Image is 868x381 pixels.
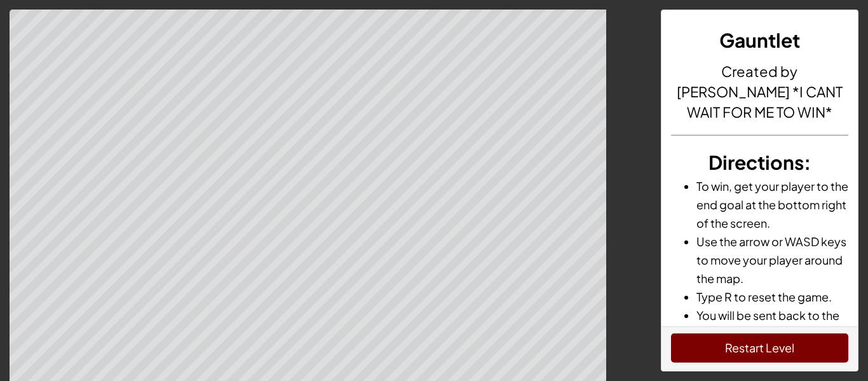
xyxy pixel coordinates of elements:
[671,61,849,122] h4: Created by [PERSON_NAME] *I CANT WAIT FOR ME TO WIN*
[696,287,849,306] li: Type R to reset the game.
[709,150,804,174] span: Directions
[671,148,849,177] h3: :
[696,177,849,232] li: To win, get your player to the end goal at the bottom right of the screen.
[696,306,849,361] li: You will be sent back to the start if you run into the boss or into spikes.
[696,232,849,287] li: Use the arrow or WASD keys to move your player around the map.
[671,26,849,55] h3: Gauntlet
[671,333,849,363] button: Restart Level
